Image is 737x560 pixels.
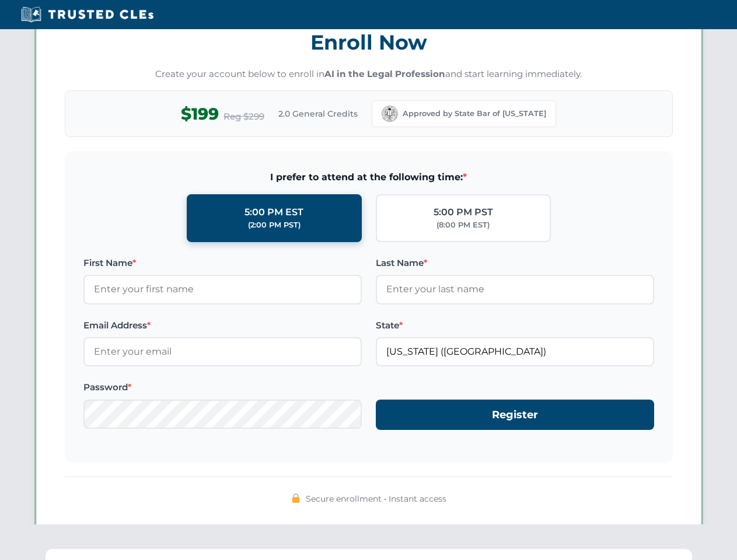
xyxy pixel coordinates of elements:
[18,6,157,23] img: Trusted CLEs
[278,107,358,120] span: 2.0 General Credits
[223,110,264,124] span: Reg $299
[83,170,654,185] span: I prefer to attend at the following time:
[83,380,362,394] label: Password
[376,275,654,304] input: Enter your last name
[324,68,445,79] strong: AI in the Legal Profession
[403,108,546,120] span: Approved by State Bar of [US_STATE]
[376,337,654,366] input: California (CA)
[244,205,303,220] div: 5:00 PM EST
[65,68,673,81] p: Create your account below to enroll in and start learning immediately.
[83,275,362,304] input: Enter your first name
[83,337,362,366] input: Enter your email
[181,101,219,127] span: $199
[83,256,362,270] label: First Name
[376,400,654,430] button: Register
[248,219,301,231] div: (2:00 PM PST)
[291,494,301,503] img: 🔒
[306,492,446,505] span: Secure enrollment • Instant access
[382,106,398,122] img: California Bar
[434,205,493,220] div: 5:00 PM PST
[376,256,654,270] label: Last Name
[436,219,490,231] div: (8:00 PM EST)
[376,318,654,332] label: State
[83,318,362,332] label: Email Address
[65,24,673,61] h3: Enroll Now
